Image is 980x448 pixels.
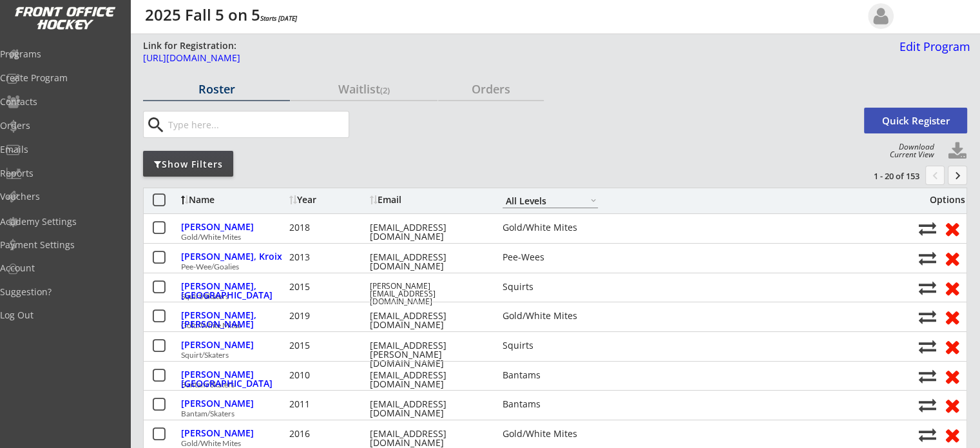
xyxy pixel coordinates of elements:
[925,166,945,185] button: chevron_left
[370,195,486,204] div: Email
[919,308,936,326] button: Move player
[181,311,286,329] div: [PERSON_NAME], [PERSON_NAME]
[940,248,964,268] button: Remove from roster (no refund)
[864,108,967,133] button: Quick Register
[940,336,964,356] button: Remove from roster (no refund)
[181,429,286,438] div: [PERSON_NAME]
[143,54,793,70] a: [URL][DOMAIN_NAME]
[143,83,290,95] div: Roster
[370,253,486,271] div: [EMAIL_ADDRESS][DOMAIN_NAME]
[181,252,286,261] div: [PERSON_NAME], Kroix
[919,367,936,385] button: Move player
[181,399,286,408] div: [PERSON_NAME]
[291,83,437,95] div: Waitlist
[380,84,390,96] font: (2)
[181,351,912,359] div: Squirt/Skaters
[894,41,970,52] div: Edit Program
[940,219,964,239] button: Remove from roster (no refund)
[289,341,367,350] div: 2015
[883,143,934,159] div: Download Current View
[919,195,965,204] div: Options
[370,311,486,329] div: [EMAIL_ADDRESS][DOMAIN_NAME]
[289,282,367,291] div: 2015
[438,83,544,95] div: Orders
[260,14,297,23] em: Starts [DATE]
[948,166,967,185] button: keyboard_arrow_right
[143,158,233,171] div: Show Filters
[503,400,598,409] div: Bantams
[503,282,598,291] div: Squirts
[289,429,367,438] div: 2016
[289,253,367,262] div: 2013
[370,223,486,241] div: [EMAIL_ADDRESS][DOMAIN_NAME]
[181,222,286,231] div: [PERSON_NAME]
[181,233,912,241] div: Gold/White Mites
[940,307,964,327] button: Remove from roster (no refund)
[143,39,238,52] div: Link for Registration:
[289,311,367,320] div: 2019
[503,429,598,438] div: Gold/White Mites
[948,142,967,161] button: Click to download full roster. Your browser settings may try to block it, check your security set...
[919,426,936,443] button: Move player
[894,41,970,63] a: Edit Program
[919,220,936,237] button: Move player
[181,195,286,204] div: Name
[289,195,367,204] div: Year
[181,381,912,389] div: Bantam/Skaters
[289,371,367,380] div: 2010
[919,338,936,355] button: Move player
[503,311,598,320] div: Gold/White Mites
[940,425,964,445] button: Remove from roster (no refund)
[181,282,286,300] div: [PERSON_NAME], [GEOGRAPHIC_DATA]
[940,366,964,386] button: Remove from roster (no refund)
[370,341,486,368] div: [EMAIL_ADDRESS][PERSON_NAME][DOMAIN_NAME]
[143,54,793,63] div: [URL][DOMAIN_NAME]
[370,282,486,306] div: [PERSON_NAME][EMAIL_ADDRESS][DOMAIN_NAME]
[370,429,486,447] div: [EMAIL_ADDRESS][DOMAIN_NAME]
[919,279,936,297] button: Move player
[166,112,349,137] input: Type here...
[181,340,286,349] div: [PERSON_NAME]
[181,293,912,300] div: Squirt/Skaters
[181,410,912,418] div: Bantam/Skaters
[289,223,367,232] div: 2018
[370,371,486,389] div: [EMAIL_ADDRESS][DOMAIN_NAME]
[852,170,919,182] div: 1 - 20 of 153
[289,400,367,409] div: 2011
[181,370,286,388] div: [PERSON_NAME][GEOGRAPHIC_DATA]
[940,278,964,298] button: Remove from roster (no refund)
[503,223,598,232] div: Gold/White Mites
[145,115,166,135] button: search
[181,440,912,447] div: Gold/White Mites
[919,249,936,267] button: Move player
[919,396,936,414] button: Move player
[940,395,964,415] button: Remove from roster (no refund)
[181,322,912,329] div: Gold/White Mites
[181,263,912,271] div: Pee-Wee/Goalies
[503,371,598,380] div: Bantams
[370,400,486,418] div: [EMAIL_ADDRESS][DOMAIN_NAME]
[503,253,598,262] div: Pee-Wees
[503,341,598,350] div: Squirts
